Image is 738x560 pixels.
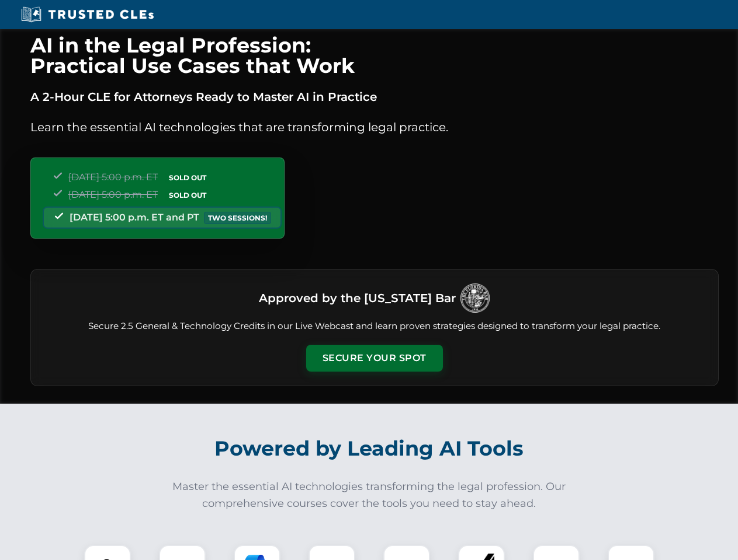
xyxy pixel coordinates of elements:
p: A 2-Hour CLE for Attorneys Ready to Master AI in Practice [30,87,719,106]
p: Secure 2.5 General & Technology Credits in our Live Webcast and learn proven strategies designed ... [45,320,704,333]
span: SOLD OUT [165,171,210,184]
img: Logo [460,283,490,313]
h2: Powered by Leading AI Tools [46,428,693,469]
p: Master the essential AI technologies transforming the legal profession. Our comprehensive courses... [165,478,574,512]
p: Learn the essential AI technologies that are transforming legal practice. [30,118,719,136]
span: SOLD OUT [165,189,210,201]
h3: Approved by the [US_STATE] Bar [259,288,456,309]
span: [DATE] 5:00 p.m. ET [68,171,158,183]
img: Trusted CLEs [18,6,157,23]
button: Secure Your Spot [306,345,443,372]
h1: AI in the Legal Profession: Practical Use Cases that Work [30,35,719,76]
span: [DATE] 5:00 p.m. ET [68,189,158,200]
